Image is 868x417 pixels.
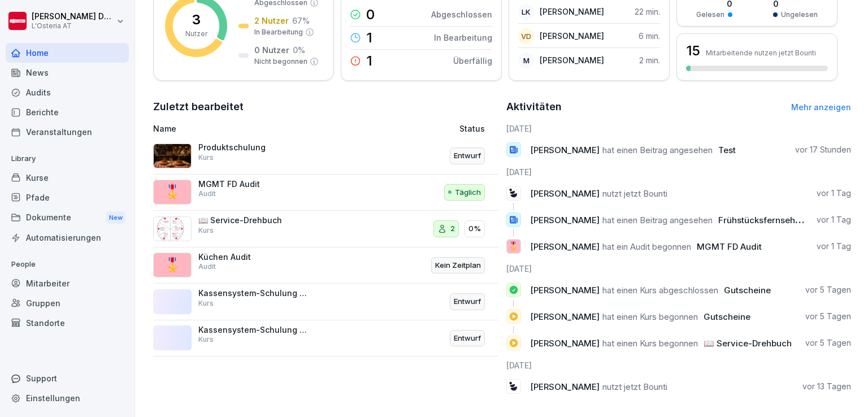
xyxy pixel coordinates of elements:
p: Kurs [198,225,214,236]
span: hat ein Audit begonnen [602,241,691,252]
p: [PERSON_NAME] Damiani [32,12,114,21]
p: Audit [198,262,216,272]
span: [PERSON_NAME] [530,145,600,155]
p: Abgeschlossen [431,8,492,20]
a: Kassensystem-Schulung Modul 1 ServicekräfteKursEntwurf [153,320,498,357]
p: 3 [192,13,201,27]
p: vor 1 Tag [817,214,851,225]
p: Nicht begonnen [254,57,307,67]
p: 22 min. [635,6,660,18]
div: M [518,53,534,68]
p: [PERSON_NAME] [540,30,604,42]
p: Täglich [455,187,481,198]
span: [PERSON_NAME] [530,241,600,252]
p: 67 % [292,15,310,27]
a: Gruppen [6,293,129,313]
p: Audit [198,189,216,199]
div: Dokumente [6,207,129,228]
p: vor 5 Tagen [805,311,851,322]
p: Kurs [198,335,214,345]
a: 📖 Service-DrehbuchKurs20% [153,211,498,247]
p: 0 Nutzer [254,44,289,56]
p: vor 17 Stunden [795,144,851,155]
p: Kurs [198,298,214,309]
a: Kurse [6,168,129,188]
p: Entwurf [454,333,481,344]
a: Einstellungen [6,388,129,408]
div: Home [6,43,129,63]
span: hat einen Kurs begonnen [602,338,698,349]
h2: Aktivitäten [506,99,562,115]
span: [PERSON_NAME] [530,338,600,349]
p: People [6,255,129,273]
p: Entwurf [454,296,481,307]
p: 2 [450,223,455,234]
p: Kein Zeitplan [435,260,481,271]
p: 🎖️ [164,255,181,275]
img: s7kfju4z3dimd9qxoiv1fg80.png [153,216,192,241]
p: Nutzer [185,29,207,39]
span: Gutscheine [724,285,771,296]
h6: [DATE] [506,263,852,275]
span: nutzt jetzt Bounti [602,381,667,392]
a: Pfade [6,188,129,207]
p: Überfällig [453,55,492,67]
div: VD [518,28,534,44]
p: vor 1 Tag [817,188,851,199]
span: nutzt jetzt Bounti [602,188,667,199]
span: [PERSON_NAME] [530,285,600,296]
span: Test [718,145,736,155]
a: Veranstaltungen [6,122,129,142]
p: 6 min. [639,30,660,42]
span: Frühstücksfernsehen [718,215,805,225]
p: Mitarbeitende nutzen jetzt Bounti [706,49,816,57]
p: MGMT FD Audit [198,179,311,189]
p: Kassensystem-Schulung Modul 1 Servicekräfte [198,325,311,335]
p: Gelesen [696,10,724,20]
span: hat einen Kurs begonnen [602,311,698,322]
span: 📖 Service-Drehbuch [704,338,792,349]
p: Entwurf [454,150,481,162]
span: [PERSON_NAME] [530,311,600,322]
p: vor 1 Tag [817,241,851,252]
p: Ungelesen [781,10,818,20]
p: vor 5 Tagen [805,284,851,296]
p: Küchen Audit [198,252,311,262]
p: [PERSON_NAME] [540,54,604,66]
a: Standorte [6,313,129,333]
p: vor 13 Tagen [802,381,851,392]
div: Support [6,368,129,388]
a: Automatisierungen [6,228,129,247]
a: News [6,63,129,82]
a: Mitarbeiter [6,273,129,293]
img: evvqdvc6cco3qg0pkrazofoz.png [153,144,192,168]
a: 🎖️Küchen AuditAuditKein Zeitplan [153,247,498,284]
p: Kurs [198,153,214,163]
h2: Zuletzt bearbeitet [153,99,498,115]
span: hat einen Kurs abgeschlossen [602,285,718,296]
p: 0 [366,8,375,21]
p: 1 [366,54,372,68]
span: Gutscheine [704,311,750,322]
p: 2 Nutzer [254,15,289,27]
p: In Bearbeitung [434,32,492,44]
p: In Bearbeitung [254,27,303,37]
p: Name [153,123,365,134]
div: LK [518,4,534,20]
a: DokumenteNew [6,207,129,228]
p: vor 5 Tagen [805,337,851,349]
div: New [106,211,125,224]
a: Mehr anzeigen [791,102,851,112]
span: MGMT FD Audit [697,241,762,252]
span: [PERSON_NAME] [530,215,600,225]
h6: [DATE] [506,359,852,371]
p: 2 min. [639,54,660,66]
p: Kassensystem-Schulung Modul 2 Management [198,288,311,298]
a: Berichte [6,102,129,122]
a: Audits [6,82,129,102]
a: ProduktschulungKursEntwurf [153,138,498,175]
